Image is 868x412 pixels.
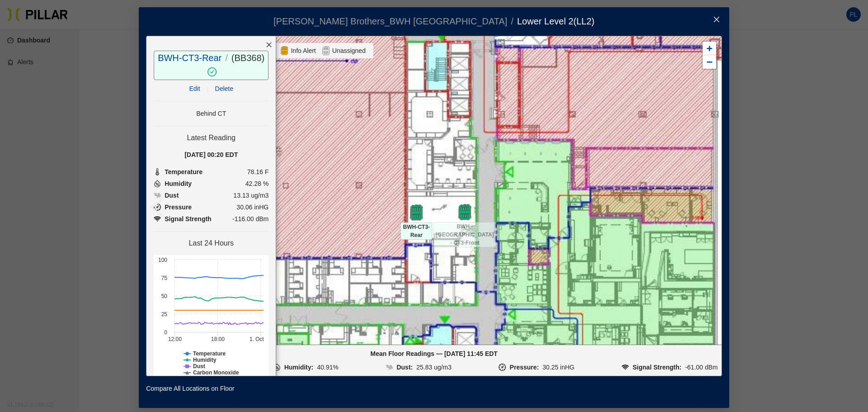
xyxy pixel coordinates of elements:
li: 30.06 inHG [154,202,269,212]
a: BWH-CT3-Rear [158,53,222,63]
li: 40.91% [274,362,339,372]
span: Signal Strength [165,214,211,224]
img: DUST [386,364,393,371]
span: Lower Level 2 ( LL2 ) [517,16,594,26]
span: Delete [215,84,233,94]
text: 12:00 [168,336,182,342]
div: BWH-CT3-Rear [401,204,432,221]
div: Signal Strength: [632,362,681,372]
h4: Latest Reading [154,133,269,142]
span: left [146,197,168,218]
span: close [266,42,272,48]
img: HUMIDITY [274,364,281,371]
div: Humidity: [284,362,314,372]
span: Dust [165,190,179,200]
text: 0 [165,329,168,336]
span: ( BB368 ) [231,53,264,63]
tspan: Carbon Monoxide [193,369,239,376]
text: 75 [161,275,168,281]
span: Unassigned [330,46,368,56]
text: 100 [158,257,167,263]
span: check-circle [206,67,217,76]
li: 13.13 ug/m3 [154,190,269,200]
span: − [707,56,712,67]
p: Behind CT [154,109,269,118]
text: 25 [161,311,168,317]
tspan: Dust [193,363,205,369]
tspan: Temperature [193,350,226,357]
li: 42.28 % [154,179,269,189]
div: [DATE] 00:20 EDT [154,150,269,160]
button: Close [704,7,729,33]
span: Temperature [165,167,203,177]
span: Humidity [165,179,192,189]
img: Unassigned [321,45,330,56]
div: BWH - [GEOGRAPHIC_DATA] - CT3-Front [449,204,481,220]
span: + [707,43,712,54]
div: Mean Floor Readings — [DATE] 11:45 EDT [150,349,718,359]
div: Pressure: [509,362,539,372]
tspan: 1. Oct [250,336,264,342]
span: / [511,16,514,26]
span: Pressure [165,202,192,212]
img: Alert [280,45,289,56]
div: Dust: [396,362,413,372]
span: [PERSON_NAME] Brothers_BWH [GEOGRAPHIC_DATA] [274,16,507,26]
li: 30.25 inHG [499,362,574,372]
img: Humidity [154,180,161,187]
span: BWH - [GEOGRAPHIC_DATA] - CT3-Front [434,222,496,247]
img: pod-online.97050380.svg [457,204,473,220]
text: 50 [161,293,168,299]
img: Temperature [154,168,161,175]
span: BWH-CT3-Rear [401,223,432,240]
h4: Last 24 Hours [154,239,269,248]
img: Pressure [154,215,161,223]
a: Zoom out [703,55,716,69]
a: Zoom in [703,42,716,55]
li: -61.00 dBm [622,362,718,372]
span: close [713,16,720,23]
a: Compare All Locations on Floor [146,384,234,393]
img: Dust [154,192,161,199]
a: Edit [189,85,200,92]
li: -116.00 dBm [154,214,269,224]
li: 78.16 F [154,167,269,177]
tspan: Humidity [193,357,217,363]
img: SIGNAL_RSSI [622,364,629,371]
span: / [225,53,228,63]
span: Info Alert [289,46,317,56]
img: pod-online.97050380.svg [408,204,425,221]
li: 25.83 ug/m3 [386,362,452,372]
img: PRESSURE [499,364,506,371]
text: 18:00 [211,336,225,342]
